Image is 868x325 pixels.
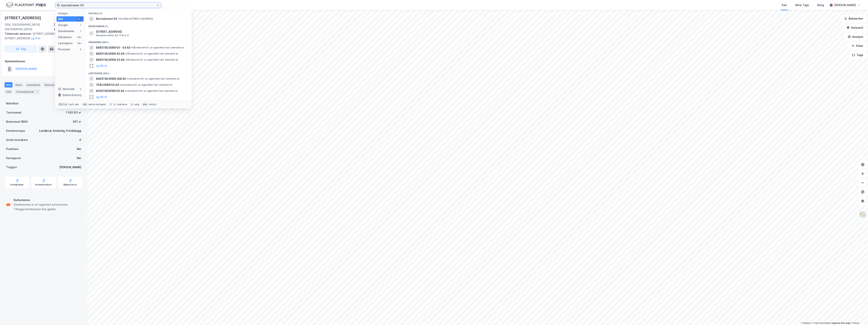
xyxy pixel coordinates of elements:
span: Leietaker • Utl. av egen/leid fast eiendom el. [125,89,178,92]
span: BARSTØLVEIEN 50 - 54 AS [96,45,130,50]
div: 99+ [77,42,82,45]
span: Leietaker • Utl. av egen/leid fast eiendom el. [127,77,180,80]
div: 99+ [77,36,82,39]
div: Gårdeiere [58,35,72,39]
div: velg [134,103,139,106]
img: Z [859,211,866,218]
div: 99+ [77,17,82,21]
div: [PERSON_NAME] [59,165,81,170]
div: 1 102 311 ㎡ [66,110,81,115]
div: esc [142,103,148,106]
div: Eiere [14,82,24,88]
div: Leietakere [58,41,73,46]
div: 0 [79,138,81,142]
div: Kategori [58,12,84,15]
div: Eiendomstype [6,129,25,133]
div: 1 [35,90,39,94]
div: ESG [5,89,13,94]
div: Miljøstatus [64,183,77,186]
div: [STREET_ADDRESS], [STREET_ADDRESS] [5,32,80,41]
div: [PERSON_NAME] [834,3,856,7]
span: • [125,89,126,92]
span: Tilhørende adresser: [5,32,33,35]
a: Mapbox [801,322,811,324]
div: Kart [782,3,787,7]
span: • [131,46,132,49]
div: 357 ㎡ [73,119,81,124]
div: Festegrunn [6,156,21,160]
div: Transaksjoner [14,89,40,94]
div: Landbruk, Enebolig, Fritidsbygg [39,129,81,133]
div: Antall leietakere [6,138,28,142]
span: Leietaker • Utl. av egen/leid fast eiendom el. [120,83,173,86]
div: Historikk [58,87,75,91]
div: Delete history [63,93,82,97]
div: Eiendommer [58,29,75,33]
div: Matrikkel [6,101,18,106]
span: BARSTØLVEIEN 30 AS [96,58,124,62]
div: Info [5,82,13,88]
div: 1 [79,30,82,33]
div: markere [117,103,127,106]
button: Analyse [844,33,866,41]
div: Mine Tags [795,3,809,7]
div: Kulturminne [14,198,81,202]
div: Kommunekart [35,183,52,186]
span: • [120,83,121,86]
span: • [118,17,119,20]
div: [GEOGRAPHIC_DATA], 27/1 [54,22,83,32]
span: • [127,77,128,80]
div: 0 [79,48,82,51]
div: Bolig [817,3,824,7]
div: Nei [77,156,81,160]
div: Arealplaner [10,183,24,186]
span: Gårdeiere • Utl. av egen/leid fast eiendom el. [131,46,185,49]
div: tab [82,103,88,106]
span: Område • [STREET_ADDRESS] [118,17,153,20]
div: Google (1) [85,9,192,16]
div: avbryt [149,103,156,106]
div: nytt søk [69,103,79,106]
div: Alle [58,17,63,21]
div: Kontrollprogram for chat [849,307,868,325]
span: Gårdeiere • Utl. av egen/leid fast eiendom el. [125,58,179,61]
span: [STREET_ADDRESS] [96,29,187,34]
div: Tomteareal [6,110,21,115]
div: Google [58,23,68,27]
div: 0 [79,88,82,91]
div: Eiendommer (1) [85,22,192,29]
span: BARSTØLVEIEN 28B AS [96,77,126,81]
div: Bruksareal (BRA) [6,119,28,124]
div: Gårdeiere (99+) [85,38,192,45]
button: Datasett [843,24,866,32]
div: Eiendommen er et registrert kulturminne. Tilleggsrestriksjoner kan gjelde. [14,202,81,211]
span: TRÅLVEIEN 50 AS [96,83,119,87]
span: • [125,52,126,55]
div: Leietakere (99+) [85,69,192,76]
input: Søk på adresse, matrikkel, gårdeiere, leietakere eller personer [60,2,156,8]
div: [STREET_ADDRESS] [5,15,42,21]
button: og 96 til [96,64,107,68]
a: OpenStreetMap [812,322,830,324]
img: logo.f888ab2527a4732fd821a326f86c7f29.svg [6,2,46,8]
button: Tag [5,45,37,53]
div: 1 [79,24,82,27]
div: 1356, [GEOGRAPHIC_DATA], [GEOGRAPHIC_DATA] [5,22,54,32]
div: Hjemmelshaver [5,59,83,64]
div: Personer [58,47,70,52]
div: Datasett [43,82,62,88]
span: KOKSTADVEIEN 50 AS [96,89,124,93]
div: neste kategori [88,103,106,106]
a: Improve this map [831,322,850,324]
button: Tags [849,51,866,59]
div: Leietakere [25,82,42,88]
span: Eiendom • 4204-63-719-0-0 [96,34,129,37]
div: Ctrl + k [58,103,68,106]
span: • [125,58,126,61]
div: Tinglyst [6,165,17,170]
button: Filter [848,42,866,50]
button: og 96 til [96,95,107,99]
iframe: Chat Widget [849,307,868,325]
span: Barstølveien 50 [96,17,117,21]
div: Punktleie [6,147,19,151]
